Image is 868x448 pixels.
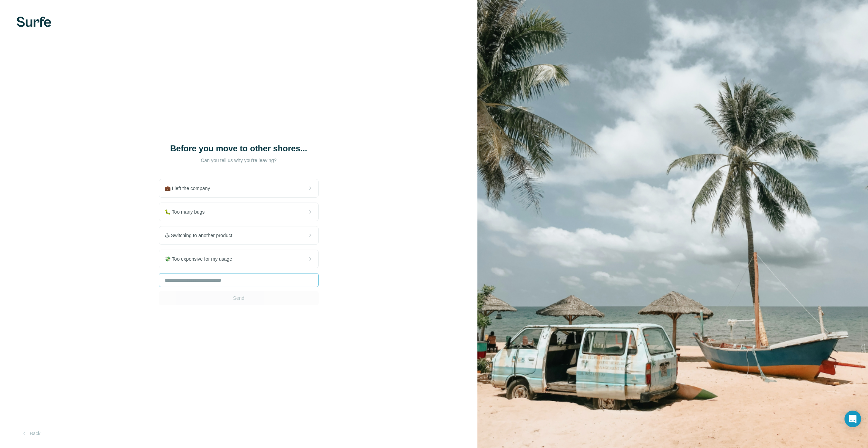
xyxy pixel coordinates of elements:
[844,411,861,427] div: Open Intercom Messenger
[17,427,45,440] button: Back
[165,185,216,192] span: 💼 I left the company
[170,157,308,164] p: Can you tell us why you're leaving?
[170,143,308,154] h1: Before you move to other shores...
[165,232,238,239] span: 🕹 Switching to another product
[165,208,210,215] span: 🐛 Too many bugs
[165,256,238,262] span: 💸 Too expensive for my usage
[17,17,51,27] img: Surfe's logo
